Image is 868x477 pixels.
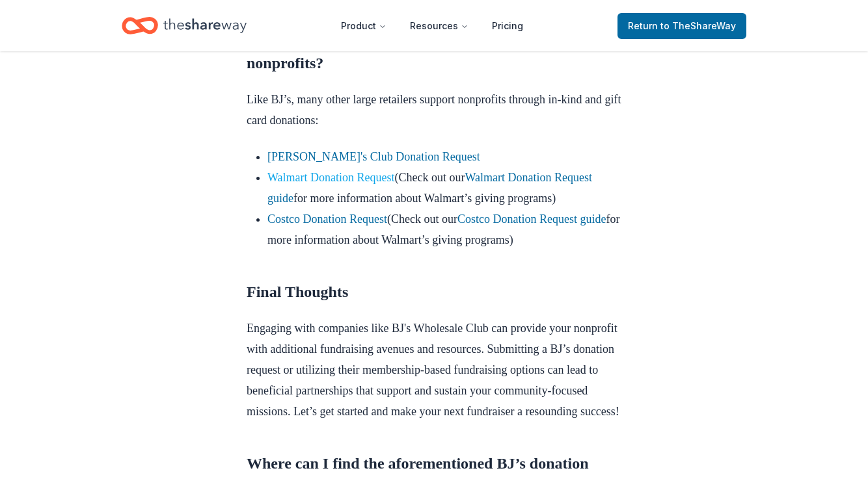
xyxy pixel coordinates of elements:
li: (Check out our for more information about Walmart’s giving programs) [267,167,621,209]
span: to TheShareWay [660,20,736,31]
a: Costco Donation Request guide [457,213,606,226]
button: Resources [400,13,479,39]
a: Home [122,10,247,41]
a: Walmart Donation Request [267,171,395,184]
a: Costco Donation Request [267,213,387,226]
li: (Check out our for more information about Walmart’s giving programs) [267,209,621,250]
h2: Final Thoughts [247,281,621,302]
a: Pricing [481,13,534,39]
p: Engaging with companies like BJ's Wholesale Club can provide your nonprofit with additional fundr... [247,318,621,422]
h2: What companies like BJ's Wholesale Club donate to nonprofits? [247,32,621,73]
a: [PERSON_NAME]'s Club Donation Request [267,150,480,163]
p: Like BJ’s, many other large retailers support nonprofits through in-kind and gift card donations: [247,89,621,131]
nav: Main [331,10,534,41]
a: Returnto TheShareWay [617,13,746,39]
span: Return [628,18,736,34]
button: Product [331,13,397,39]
